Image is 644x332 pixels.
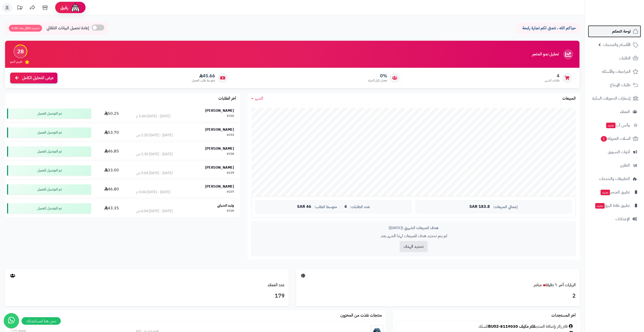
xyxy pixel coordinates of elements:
[227,190,234,195] div: #227
[9,25,42,32] span: تحديث تلقائي بعد: 2:25
[600,190,610,195] span: جديد
[93,199,130,218] td: 43.35
[314,205,337,209] span: متوسط الطلب:
[602,68,631,75] span: المراجعات والأسئلة
[93,123,130,142] td: 53.70
[13,3,26,14] a: تحديثات المنصة
[205,127,234,132] strong: [PERSON_NAME]
[205,165,234,170] strong: [PERSON_NAME]
[136,152,173,157] div: [DATE] - [DATE] 1:30 ص
[192,78,215,83] span: متوسط طلب العميل
[619,55,631,62] span: الطلبات
[610,14,639,25] img: logo-2.png
[588,159,641,171] a: التقارير
[588,119,641,131] a: وآتس آبجديد
[588,146,641,158] a: أدوات التسويق
[227,209,234,214] div: #226
[350,205,370,209] span: عدد الطلبات:
[251,96,263,101] a: الشهر
[255,95,263,101] span: الشهر
[520,25,576,31] p: حياكم الله ، نتمنى لكم تجارة رابحة
[7,165,91,175] div: تم التوصيل للعميل
[532,52,559,57] h3: تحليل نمو المتجر
[192,73,215,79] span: 45.66
[588,92,641,104] a: إشعارات التحويلات البنكية
[588,173,641,185] a: التطبيقات والخدمات
[227,152,234,157] div: #230
[603,41,631,48] span: الأقسام والمنتجات
[551,313,576,318] h3: آخر المستجدات
[10,60,22,64] span: تقييم النمو
[562,96,576,101] h3: المبيعات
[588,52,641,64] a: الطلبات
[534,282,576,288] a: الزيارات آخر ٦٠ دقيقةمباشر
[600,189,630,196] span: تطبيق المتجر
[227,171,234,176] div: #229
[205,184,234,189] strong: [PERSON_NAME]
[588,132,641,145] a: السلات المتروكة1
[10,73,57,83] a: عرض التحليل الكامل
[534,282,542,288] small: مباشر
[227,114,234,119] div: #235
[7,146,91,157] div: تم التوصيل للعميل
[368,73,387,79] span: 0%
[9,292,285,300] h3: 179
[606,123,615,128] span: جديد
[344,205,347,209] span: 4
[255,233,572,239] p: لم يتم تحديد هدف للمبيعات لهذا الشهر بعد.
[7,127,91,138] div: تم التوصيل للعميل
[545,78,559,83] span: طلبات الشهر
[620,162,630,169] span: التقارير
[469,205,490,209] span: 183.8 SAR
[205,146,234,151] strong: [PERSON_NAME]
[612,28,631,35] span: لوحة التحكم
[136,114,170,119] div: [DATE] - [DATE] 1:44 م
[218,96,236,101] h3: آخر الطلبات
[493,205,518,209] span: إجمالي المبيعات:
[608,148,630,156] span: أدوات التسويق
[588,79,641,91] a: طلبات الإرجاع
[7,203,91,213] div: تم التوصيل للعميل
[588,65,641,78] a: المراجعات والأسئلة
[595,202,630,209] span: تطبيق نقاط البيع
[588,213,641,225] a: الإعدادات
[7,184,91,194] div: تم التوصيل للعميل
[70,3,80,13] img: ai-face.png
[136,171,173,176] div: [DATE] - [DATE] 3:04 ص
[22,75,54,81] span: عرض التحليل الكامل
[300,292,576,300] h3: 2
[488,323,535,329] a: فلتر مكيف 8119030-BU02
[205,108,234,113] strong: [PERSON_NAME]
[7,108,91,119] div: تم التوصيل للعميل
[340,313,382,318] h3: منتجات نفذت من المخزون
[93,104,130,123] td: 50.25
[255,225,572,231] div: هدف المبيعات الشهري ([DATE])
[368,78,387,83] span: معدل تكرار الشراء
[60,5,68,11] span: رفيق
[592,95,631,102] span: إشعارات التحويلات البنكية
[601,136,607,142] span: 1
[400,241,428,252] button: تحديد الهدف
[588,200,641,212] a: تطبيق نقاط البيعجديد
[227,133,234,138] div: #233
[595,203,605,209] span: جديد
[136,133,173,138] div: [DATE] - [DATE] 1:20 ص
[136,190,170,195] div: [DATE] - [DATE] 5:04 م
[93,180,130,199] td: 46.80
[610,81,631,88] span: طلبات الإرجاع
[545,73,559,79] span: 4
[217,203,234,208] strong: وليد الشيابي
[47,25,89,31] span: إعادة تحميل البيانات التلقائي
[599,175,630,182] span: التطبيقات والخدمات
[588,25,641,37] a: لوحة التحكم
[600,135,631,142] span: السلات المتروكة
[268,282,285,288] a: عدد العملاء
[620,108,630,115] span: العملاء
[615,215,630,223] span: الإعدادات
[340,205,341,209] span: |
[93,161,130,180] td: 33.00
[93,142,130,161] td: 46.85
[136,209,173,214] div: [DATE] - [DATE] 6:04 ص
[398,324,574,329] div: قام زائر بإضافة المنتج للسلة.
[588,106,641,118] a: العملاء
